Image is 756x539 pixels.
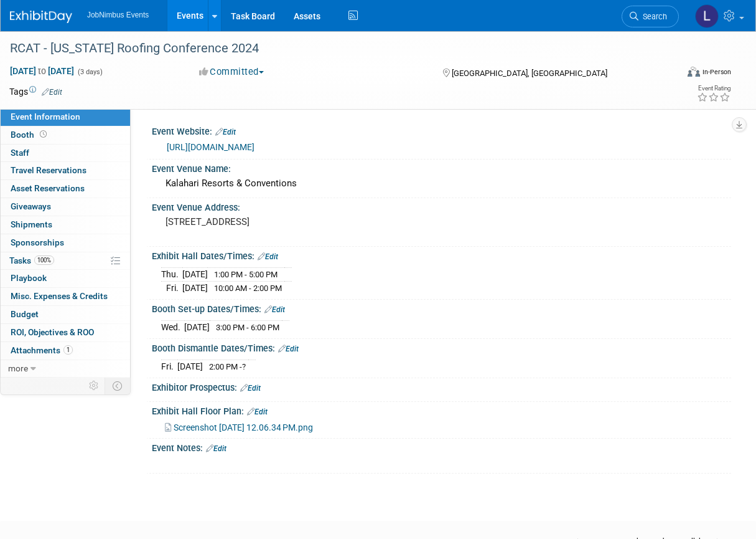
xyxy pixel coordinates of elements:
a: [URL][DOMAIN_NAME] [167,142,254,152]
span: ? [242,362,246,371]
pre: [STREET_ADDRESS] [166,216,380,227]
a: Edit [278,345,299,353]
a: ROI, Objectives & ROO [1,324,130,341]
a: Misc. Expenses & Credits [1,288,130,305]
span: Travel Reservations [11,165,86,175]
td: Thu. [161,268,182,282]
span: Staff [11,148,29,158]
span: 100% [34,255,54,265]
td: [DATE] [184,321,210,334]
div: Booth Dismantle Dates/Times: [152,339,731,355]
span: 3:00 PM - 6:00 PM [216,323,279,332]
a: Edit [215,128,236,136]
td: [DATE] [182,282,208,295]
a: Attachments1 [1,342,130,360]
span: 10:00 AM - 2:00 PM [214,284,282,293]
td: Fri. [161,360,177,373]
span: Search [638,12,667,21]
img: ExhibitDay [10,11,72,23]
span: 1 [63,345,73,355]
span: to [36,66,48,76]
span: Booth not reserved yet [37,130,49,139]
div: Event Format [627,65,731,83]
span: more [8,363,28,373]
a: Giveaways [1,198,130,216]
a: Travel Reservations [1,162,130,179]
div: Event Notes: [152,439,731,455]
span: Attachments [11,345,73,355]
span: 1:00 PM - 5:00 PM [214,270,278,279]
span: 2:00 PM - [209,362,246,371]
div: Event Rating [697,85,730,92]
div: Kalahari Resorts & Conventions [161,174,722,193]
a: Event Information [1,108,130,126]
span: Screenshot [DATE] 12.06.34 PM.png [174,422,313,432]
div: Exhibit Hall Dates/Times: [152,247,731,263]
span: Asset Reservations [11,183,85,193]
div: Exhibitor Prospectus: [152,378,731,394]
img: Laly Matos [695,4,719,28]
button: Committed [195,65,269,79]
span: Event Information [11,112,80,122]
div: Booth Set-up Dates/Times: [152,300,731,316]
div: Event Website: [152,122,731,138]
td: Personalize Event Tab Strip [83,378,105,394]
a: Edit [42,88,62,97]
a: Edit [258,252,278,261]
td: Tags [9,85,62,98]
span: Giveaways [11,201,51,211]
span: ROI, Objectives & ROO [11,327,94,337]
a: Edit [240,384,261,393]
a: Budget [1,306,130,323]
span: Sponsorships [11,237,64,247]
div: Exhibit Hall Floor Plan: [152,402,731,418]
td: [DATE] [177,360,203,373]
a: Edit [264,305,285,314]
span: Tasks [9,255,54,265]
a: Search [622,6,679,27]
a: Staff [1,145,130,162]
a: Shipments [1,216,130,234]
span: Playbook [11,273,47,283]
a: Sponsorships [1,234,130,252]
a: Edit [206,444,226,453]
a: Edit [247,408,268,416]
span: (3 days) [77,68,103,76]
td: Fri. [161,282,182,295]
a: Tasks100% [1,252,130,270]
a: Playbook [1,270,130,287]
span: [DATE] [DATE] [9,65,75,77]
span: Booth [11,130,49,140]
div: Event Venue Address: [152,198,731,214]
a: Booth [1,126,130,144]
span: JobNimbus Events [87,11,149,19]
span: [GEOGRAPHIC_DATA], [GEOGRAPHIC_DATA] [452,69,607,78]
span: Budget [11,309,39,319]
span: Misc. Expenses & Credits [11,291,108,301]
td: Toggle Event Tabs [105,378,131,394]
a: Screenshot [DATE] 12.06.34 PM.png [165,422,313,432]
a: more [1,360,130,378]
div: Event Venue Name: [152,160,731,175]
a: Asset Reservations [1,180,130,198]
span: Shipments [11,219,52,229]
td: Wed. [161,321,184,334]
img: Format-Inperson.png [688,67,700,77]
td: [DATE] [182,268,208,282]
div: In-Person [702,67,731,77]
div: RCAT - [US_STATE] Roofing Conference 2024 [6,37,670,60]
